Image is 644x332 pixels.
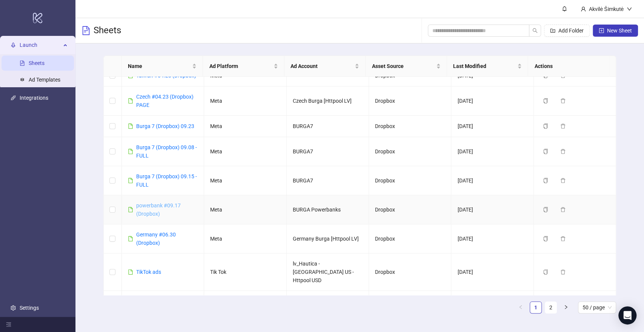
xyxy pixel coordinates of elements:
[543,98,548,103] span: copy
[451,116,533,137] td: [DATE]
[204,224,286,253] td: Meta
[451,86,533,116] td: [DATE]
[122,56,203,77] th: Name
[369,291,451,320] td: Dropbox
[560,301,572,313] li: Next Page
[366,56,447,77] th: Asset Source
[581,6,586,12] span: user
[20,95,48,101] a: Integrations
[451,137,533,166] td: [DATE]
[560,98,566,103] span: delete
[29,77,60,83] a: Ad Templates
[369,195,451,224] td: Dropbox
[451,195,533,224] td: [DATE]
[543,149,548,154] span: copy
[136,232,176,246] a: Germany #06.30 (Dropbox)
[287,137,369,166] td: BURGA7
[6,322,11,327] span: menu-fold
[204,137,286,166] td: Meta
[560,124,566,129] span: delete
[128,62,191,70] span: Name
[560,269,566,275] span: delete
[451,224,533,253] td: [DATE]
[136,123,194,129] a: Burga 7 (Dropbox) 09.23
[204,253,286,291] td: Tik Tok
[128,269,133,275] span: file
[578,301,616,313] div: Page Size
[545,302,556,313] a: 2
[532,28,538,33] span: search
[136,202,181,217] a: powerbank #09.17 (Dropbox)
[562,6,567,11] span: bell
[287,195,369,224] td: BURGA Powerbanks
[204,116,286,137] td: Meta
[369,253,451,291] td: Dropbox
[564,305,568,309] span: right
[451,291,533,320] td: [DATE]
[369,137,451,166] td: Dropbox
[287,224,369,253] td: Germany Burga [Httpool LV]
[528,56,610,77] th: Actions
[11,42,16,48] span: rocket
[136,269,161,275] a: TikTok ads
[204,86,286,116] td: Meta
[447,56,529,77] th: Last Modified
[284,56,366,77] th: Ad Account
[369,166,451,195] td: Dropbox
[20,37,61,53] span: Launch
[81,26,91,35] span: file-text
[451,166,533,195] td: [DATE]
[518,305,523,309] span: left
[29,60,45,66] a: Sheets
[290,62,354,70] span: Ad Account
[550,28,555,33] span: folder-add
[544,25,590,37] button: Add Folder
[369,86,451,116] td: Dropbox
[543,124,548,129] span: copy
[627,6,632,12] span: down
[599,28,604,33] span: plus-square
[287,116,369,137] td: BURGA7
[515,301,527,313] li: Previous Page
[560,236,566,241] span: delete
[593,25,638,37] button: New Sheet
[128,207,133,212] span: file
[560,149,566,154] span: delete
[543,236,548,241] span: copy
[204,291,286,320] td: Meta
[515,301,527,313] button: left
[618,306,636,324] div: Open Intercom Messenger
[583,302,612,313] span: 50 / page
[451,253,533,291] td: [DATE]
[530,302,541,313] a: 1
[558,28,584,34] span: Add Folder
[287,166,369,195] td: BURGA7
[20,305,39,311] a: Settings
[607,28,632,34] span: New Sheet
[128,124,133,129] span: file
[128,178,133,183] span: file
[287,291,369,320] td: BURGA Watchbands
[204,195,286,224] td: Meta
[136,173,197,188] a: Burga 7 (Dropbox) 09.15 - FULL
[543,269,548,275] span: copy
[203,56,284,77] th: Ad Platform
[128,149,133,154] span: file
[560,301,572,313] button: right
[287,253,369,291] td: lv_Hautica - [GEOGRAPHIC_DATA] US - Httpool USD
[543,207,548,212] span: copy
[204,166,286,195] td: Meta
[94,25,121,37] h3: Sheets
[136,144,197,159] a: Burga 7 (Dropbox) 09.08 - FULL
[543,178,548,183] span: copy
[209,62,272,70] span: Ad Platform
[560,207,566,212] span: delete
[369,224,451,253] td: Dropbox
[560,178,566,183] span: delete
[369,116,451,137] td: Dropbox
[287,86,369,116] td: Czech Burga [Httpool LV]
[372,62,435,70] span: Asset Source
[136,94,194,108] a: Czech #04.23 (Dropbox) PAGE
